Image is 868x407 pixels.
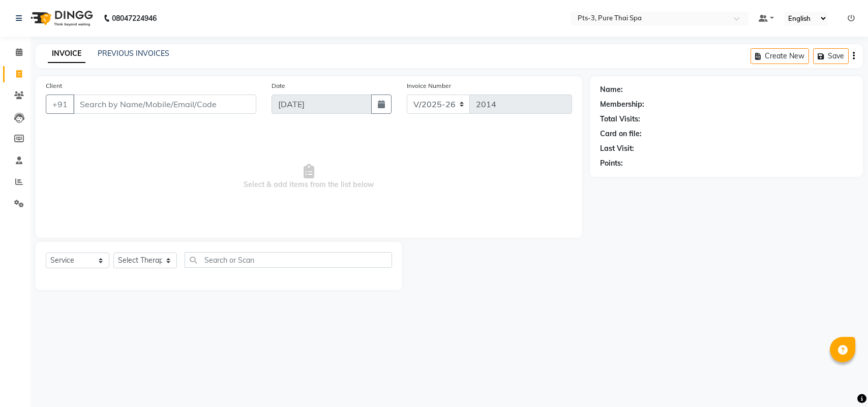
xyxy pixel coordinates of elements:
[407,81,451,90] label: Invoice Number
[600,129,642,139] div: Card on file:
[272,81,285,90] label: Date
[600,99,644,110] div: Membership:
[98,49,169,58] a: PREVIOUS INVOICES
[46,95,74,114] button: +91
[48,45,85,63] a: INVOICE
[751,48,809,64] button: Create New
[185,252,392,268] input: Search or Scan
[600,84,623,95] div: Name:
[600,143,634,154] div: Last Visit:
[73,95,256,114] input: Search by Name/Mobile/Email/Code
[813,48,849,64] button: Save
[600,114,640,124] div: Total Visits:
[825,366,858,397] iframe: chat widget
[600,158,623,169] div: Points:
[112,4,157,33] b: 08047224946
[26,4,96,33] img: logo
[46,126,572,228] span: Select & add items from the list below
[46,81,62,90] label: Client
